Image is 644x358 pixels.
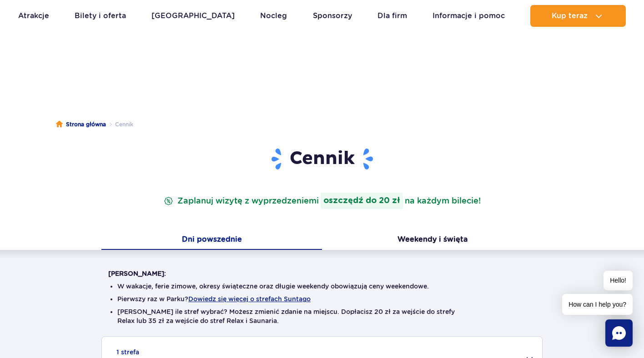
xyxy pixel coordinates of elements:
[562,294,633,315] span: How can I help you?
[377,5,407,27] a: Dla firm
[151,5,235,27] a: [GEOGRAPHIC_DATA]
[552,12,588,20] span: Kup teraz
[116,348,139,357] small: 1 strefa
[530,5,626,27] button: Kup teraz
[18,5,49,27] a: Atrakcje
[117,282,527,291] li: W wakacje, ferie zimowe, okresy świąteczne oraz długie weekendy obowiązują ceny weekendowe.
[321,193,403,209] strong: oszczędź do 20 zł
[106,120,133,129] li: Cennik
[322,231,543,250] button: Weekendy i święta
[117,294,527,303] li: Pierwszy raz w Parku?
[604,271,633,290] span: Hello!
[433,5,505,27] a: Informacje i pomoc
[260,5,287,27] a: Nocleg
[101,231,322,250] button: Dni powszednie
[117,307,527,325] li: [PERSON_NAME] ile stref wybrać? Możesz zmienić zdanie na miejscu. Dopłacisz 20 zł za wejście do s...
[313,5,352,27] a: Sponsorzy
[188,295,311,303] button: Dowiedz się więcej o strefach Suntago
[56,120,106,129] a: Strona główna
[162,193,483,209] p: Zaplanuj wizytę z wyprzedzeniem na każdym bilecie!
[605,319,633,347] div: Chat
[108,270,166,277] strong: [PERSON_NAME]:
[75,5,126,27] a: Bilety i oferta
[108,147,536,171] h1: Cennik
